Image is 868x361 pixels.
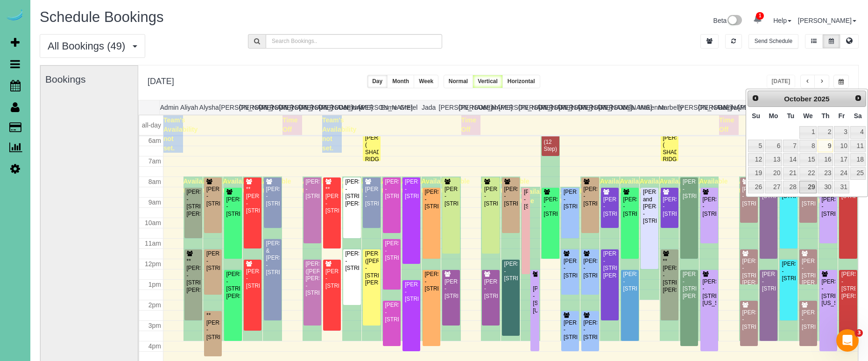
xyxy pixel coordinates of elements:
span: 2025 [813,95,829,103]
span: Available time [699,177,728,194]
span: 2pm [148,301,161,309]
a: 16 [818,153,833,166]
span: Available time [263,177,291,194]
a: 30 [818,181,833,193]
th: Aliyah [179,100,199,114]
div: [PERSON_NAME] - [STREET_ADDRESS] [424,189,438,210]
div: [PERSON_NAME] - [STREET_ADDRESS] [801,309,815,331]
img: Automaid Logo [6,9,24,22]
div: [PERSON_NAME] - [STREET_ADDRESS] [663,196,677,218]
a: Beta [713,17,742,24]
th: [PERSON_NAME] [599,100,619,114]
th: Jada [419,100,439,114]
span: Team's Availability not set. [322,116,356,152]
div: [PERSON_NAME] - [STREET_ADDRESS] [603,196,617,218]
h2: [DATE] [148,75,174,86]
th: Jerrah [479,100,499,114]
div: [PERSON_NAME] - [STREET_ADDRESS] [206,250,220,272]
img: New interface [727,15,742,27]
span: Available time [580,177,609,194]
th: [PERSON_NAME] [299,100,319,114]
button: All Bookings (49) [40,34,145,58]
a: 23 [818,167,833,180]
a: 14 [783,153,798,166]
button: Horizontal [502,75,540,88]
div: [PERSON_NAME] - [STREET_ADDRESS] [404,178,418,200]
div: [PERSON_NAME] ([PERSON_NAME]) [PERSON_NAME] - [STREET_ADDRESS] [305,261,319,297]
a: 12 [748,153,764,166]
div: [PERSON_NAME] - [STREET_ADDRESS][PERSON_NAME] [742,258,756,287]
a: 10 [834,140,849,152]
a: 21 [783,167,798,180]
a: 9 [818,140,833,152]
span: Available time [521,188,549,205]
button: [DATE] [767,75,796,88]
div: [PERSON_NAME] - [STREET_ADDRESS] [504,261,518,282]
button: Day [367,75,388,88]
div: [PERSON_NAME] and [PERSON_NAME] - [STREET_ADDRESS] [642,189,656,225]
span: Available time [501,177,529,194]
span: Available time [441,177,470,194]
span: Available time [560,188,589,205]
th: [PERSON_NAME] [558,100,579,114]
div: [PERSON_NAME] - [STREET_ADDRESS][PERSON_NAME] [186,189,200,218]
th: [PERSON_NAME] [359,100,379,114]
th: Lola [618,100,638,114]
th: [PERSON_NAME] [259,100,279,114]
div: [PERSON_NAME] - [STREET_ADDRESS] [563,258,577,279]
span: 1 [756,12,764,20]
div: [PERSON_NAME] - [STREET_ADDRESS] [424,271,438,292]
div: [PERSON_NAME] ([PERSON_NAME]) - [STREET_ADDRESS][PERSON_NAME] [365,250,379,286]
span: Available time [303,177,331,194]
div: [PERSON_NAME] - [STREET_ADDRESS] [305,178,319,200]
a: 27 [765,181,782,193]
a: 2 [818,126,833,139]
span: Friday [839,112,845,120]
div: [PERSON_NAME] - [STREET_ADDRESS] [226,196,240,218]
a: 1 [799,126,817,139]
div: [PERSON_NAME] - [STREET_ADDRESS][US_STATE] [821,278,835,307]
div: [PERSON_NAME] - [STREET_ADDRESS][PERSON_NAME] [841,271,855,300]
span: Wednesday [803,112,813,120]
span: 8am [148,178,161,185]
div: [PERSON_NAME] - [STREET_ADDRESS] [583,186,597,207]
span: 3 [855,329,863,337]
th: [PERSON_NAME] [459,100,479,114]
th: Demona [339,100,359,114]
a: 20 [765,167,782,180]
a: 3 [834,126,849,139]
th: Makenna [638,100,658,114]
th: [PERSON_NAME] [439,100,459,114]
th: [PERSON_NAME] [279,100,299,114]
a: 31 [834,181,849,193]
div: [PERSON_NAME] - [STREET_ADDRESS][PERSON_NAME] [345,178,359,207]
div: [PERSON_NAME] - [STREET_ADDRESS] [583,319,597,341]
th: Gretel [399,100,419,114]
span: Available time [739,177,768,194]
a: 11 [850,140,866,152]
a: 4 [850,126,866,139]
a: 1 [748,9,767,30]
th: Reinier [718,100,738,114]
span: Available time [183,177,212,194]
th: [PERSON_NAME] [499,100,519,114]
th: [PERSON_NAME] [538,100,558,114]
div: [PERSON_NAME] - [STREET_ADDRESS] [563,189,577,210]
th: [PERSON_NAME] [319,100,339,114]
span: Available time [422,177,450,194]
span: Monday [769,112,778,120]
a: 28 [783,181,798,193]
a: 13 [765,153,782,166]
span: Available time [660,177,688,194]
span: Thursday [821,112,829,120]
span: Available time [223,177,252,194]
span: All Bookings (49) [48,40,130,52]
div: [PERSON_NAME] - [STREET_ADDRESS] [523,189,528,210]
a: 26 [748,181,764,193]
span: Available time [402,177,430,194]
div: **[PERSON_NAME] - [STREET_ADDRESS][PERSON_NAME] [663,258,677,294]
th: [PERSON_NAME] [698,100,718,114]
button: Week [414,75,438,88]
div: [PERSON_NAME] - [STREET_ADDRESS][US_STATE] [702,278,716,307]
button: Vertical [473,75,503,88]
